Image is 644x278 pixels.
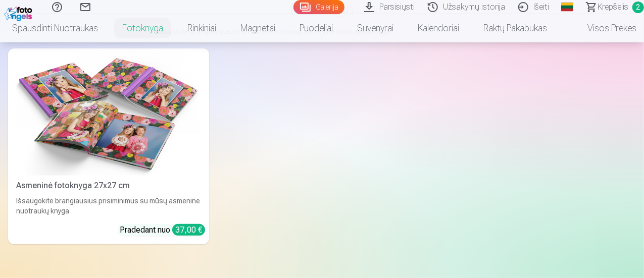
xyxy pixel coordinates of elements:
[228,14,287,42] a: Magnetai
[632,2,644,13] span: 2
[287,14,345,42] a: Puodeliai
[12,196,205,216] div: Išsaugokite brangiausius prisiminimus su mūsų asmenine nuotraukų knyga
[120,224,205,236] div: Pradedant nuo
[406,14,471,42] a: Kalendoriai
[16,52,201,176] img: Asmeninė fotoknyga 27x27 cm
[8,48,209,244] a: Asmeninė fotoknyga 27x27 cmAsmeninė fotoknyga 27x27 cmIšsaugokite brangiausius prisiminimus su mū...
[172,224,205,236] div: 37,00 €
[175,14,228,42] a: Rinkiniai
[598,1,628,13] span: Krepšelis
[110,14,175,42] a: Fotoknyga
[471,14,559,42] a: Raktų pakabukas
[12,180,205,192] div: Asmeninė fotoknyga 27x27 cm
[345,14,406,42] a: Suvenyrai
[4,4,35,21] img: /fa2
